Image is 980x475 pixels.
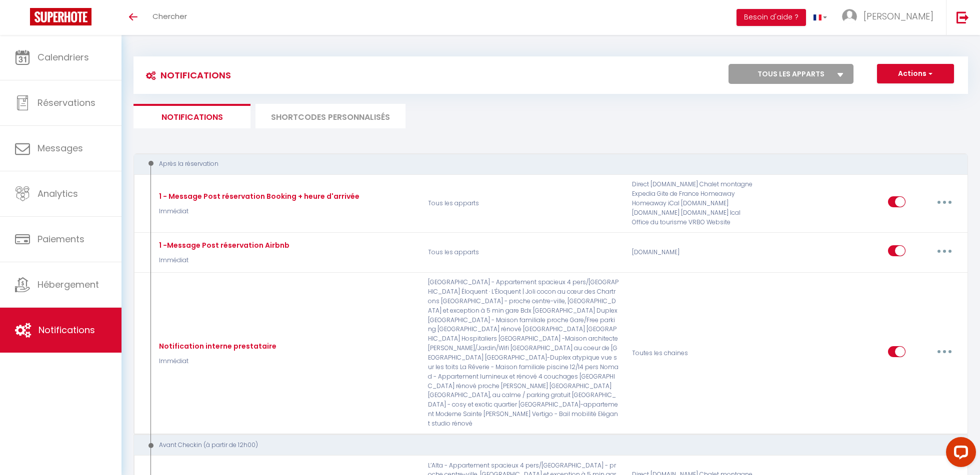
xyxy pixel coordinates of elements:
li: Notifications [133,104,250,128]
div: [DOMAIN_NAME] [625,238,761,267]
img: Super Booking [30,8,91,25]
div: Toutes les chaines [625,278,761,429]
p: Immédiat [156,357,276,366]
span: Chercher [152,11,187,21]
div: Notification interne prestataire [156,341,276,352]
div: 1 - Message Post réservation Booking + heure d'arrivée [156,191,359,202]
p: Tous les apparts [421,238,625,267]
img: ... [842,9,857,24]
p: Tous les apparts [421,180,625,227]
span: Réservations [37,96,95,109]
iframe: LiveChat chat widget [938,433,980,475]
span: Hébergement [37,278,99,291]
button: Besoin d'aide ? [736,9,806,26]
span: [PERSON_NAME] [863,10,933,22]
span: Notifications [38,324,95,336]
p: [GEOGRAPHIC_DATA] - Appartement spacieux 4 pers/[GEOGRAPHIC_DATA] Éloquent · L’Éloquent | Joli co... [421,278,625,429]
span: Calendriers [37,51,89,63]
div: 1 -Message Post réservation Airbnb [156,240,289,251]
h3: Notifications [141,64,231,86]
img: logout [956,11,969,23]
p: Immédiat [156,256,289,265]
p: Immédiat [156,207,359,216]
button: Actions [877,64,954,84]
span: Paiements [37,233,84,245]
span: Messages [37,142,83,154]
div: Direct [DOMAIN_NAME] Chalet montagne Expedia Gite de France Homeaway Homeaway iCal [DOMAIN_NAME] ... [625,180,761,227]
div: Après la réservation [143,159,942,169]
span: Analytics [37,187,78,200]
li: SHORTCODES PERSONNALISÉS [255,104,405,128]
div: Avant Checkin (à partir de 12h00) [143,441,942,450]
